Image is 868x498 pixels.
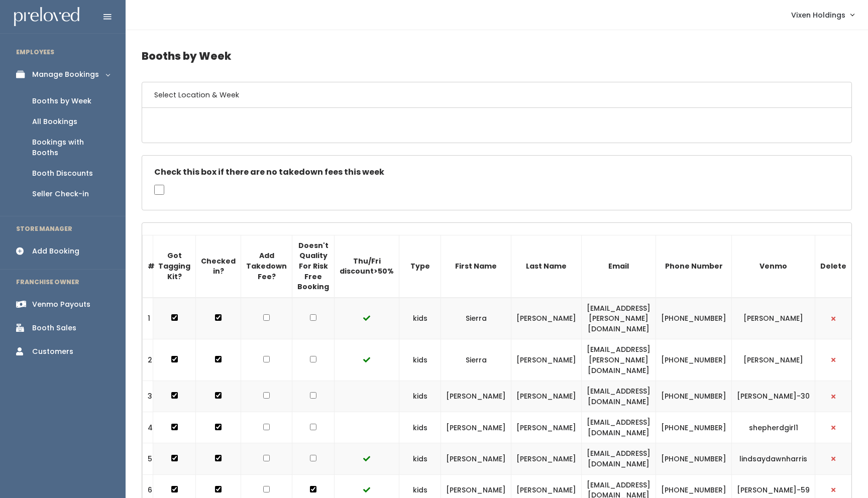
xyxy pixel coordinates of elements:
[399,381,441,412] td: kids
[153,235,196,297] th: Got Tagging Kit?
[656,235,732,297] th: Phone Number
[732,298,815,339] td: [PERSON_NAME]
[656,412,732,443] td: [PHONE_NUMBER]
[32,69,99,80] div: Manage Bookings
[399,339,441,381] td: kids
[582,235,656,297] th: Email
[732,443,815,474] td: lindsaydawnharris
[441,235,511,297] th: First Name
[32,299,90,310] div: Venmo Payouts
[32,137,110,158] div: Bookings with Booths
[14,7,79,27] img: preloved logo
[441,443,511,474] td: [PERSON_NAME]
[196,235,241,297] th: Checked in?
[511,443,582,474] td: [PERSON_NAME]
[582,298,656,339] td: [EMAIL_ADDRESS][PERSON_NAME][DOMAIN_NAME]
[511,235,582,297] th: Last Name
[292,235,335,297] th: Doesn't Quality For Risk Free Booking
[511,381,582,412] td: [PERSON_NAME]
[399,412,441,443] td: kids
[154,168,839,177] h5: Check this box if there are no takedown fees this week
[143,235,153,297] th: #
[511,339,582,381] td: [PERSON_NAME]
[582,412,656,443] td: [EMAIL_ADDRESS][DOMAIN_NAME]
[143,339,153,381] td: 2
[732,412,815,443] td: shepherdgirl1
[32,246,79,257] div: Add Booking
[32,116,77,127] div: All Bookings
[732,339,815,381] td: [PERSON_NAME]
[32,323,76,333] div: Booth Sales
[335,235,399,297] th: Thu/Fri discount>50%
[32,168,93,179] div: Booth Discounts
[815,235,852,297] th: Delete
[656,443,732,474] td: [PHONE_NUMBER]
[143,412,153,443] td: 4
[732,381,815,412] td: [PERSON_NAME]-30
[399,235,441,297] th: Type
[781,4,864,26] a: Vixen Holdings
[791,10,845,21] span: Vixen Holdings
[32,96,91,106] div: Booths by Week
[143,443,153,474] td: 5
[656,298,732,339] td: [PHONE_NUMBER]
[143,381,153,412] td: 3
[142,42,852,70] h4: Booths by Week
[241,235,292,297] th: Add Takedown Fee?
[143,298,153,339] td: 1
[399,298,441,339] td: kids
[582,381,656,412] td: [EMAIL_ADDRESS][DOMAIN_NAME]
[142,82,851,108] h6: Select Location & Week
[441,298,511,339] td: Sierra
[441,412,511,443] td: [PERSON_NAME]
[732,235,815,297] th: Venmo
[582,339,656,381] td: [EMAIL_ADDRESS][PERSON_NAME][DOMAIN_NAME]
[32,189,89,199] div: Seller Check-in
[656,339,732,381] td: [PHONE_NUMBER]
[441,381,511,412] td: [PERSON_NAME]
[656,381,732,412] td: [PHONE_NUMBER]
[511,298,582,339] td: [PERSON_NAME]
[32,346,73,357] div: Customers
[582,443,656,474] td: [EMAIL_ADDRESS][DOMAIN_NAME]
[399,443,441,474] td: kids
[511,412,582,443] td: [PERSON_NAME]
[441,339,511,381] td: Sierra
